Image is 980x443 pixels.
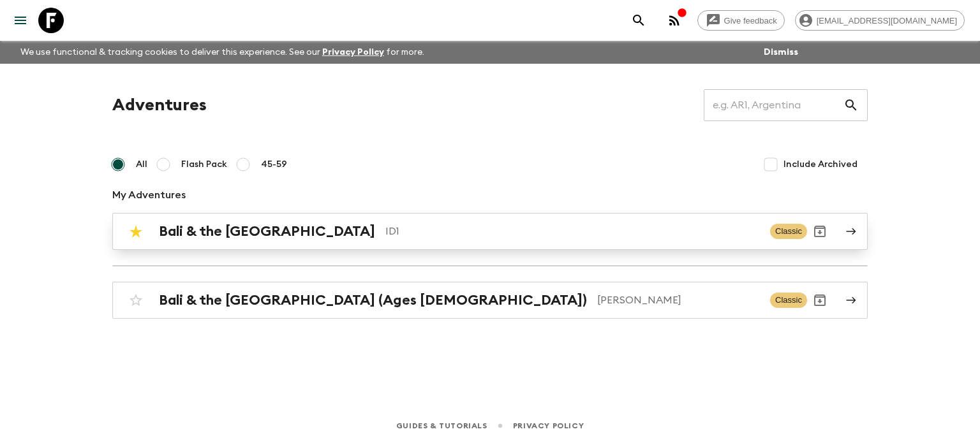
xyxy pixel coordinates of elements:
span: [EMAIL_ADDRESS][DOMAIN_NAME] [810,16,964,25]
span: All [136,158,147,171]
h1: Adventures [112,92,207,118]
a: Guides & Tutorials [396,419,487,433]
button: search adventures [626,8,651,33]
span: 45-59 [261,158,287,171]
h2: Bali & the [GEOGRAPHIC_DATA] (Ages [DEMOGRAPHIC_DATA]) [159,292,587,309]
div: [EMAIL_ADDRESS][DOMAIN_NAME] [795,10,965,31]
button: Archive [807,219,833,244]
span: Give feedback [717,16,784,25]
a: Bali & the [GEOGRAPHIC_DATA] (Ages [DEMOGRAPHIC_DATA])[PERSON_NAME]ClassicArchive [112,282,868,319]
p: [PERSON_NAME] [597,293,760,308]
span: Classic [770,224,807,239]
p: ID1 [385,224,760,239]
a: Give feedback [697,10,785,31]
span: Flash Pack [181,158,227,171]
h2: Bali & the [GEOGRAPHIC_DATA] [159,223,375,240]
button: Archive [807,287,833,313]
button: menu [8,8,33,33]
button: Dismiss [761,43,801,61]
p: We use functional & tracking cookies to deliver this experience. See our for more. [15,41,429,64]
a: Privacy Policy [322,48,384,57]
span: Include Archived [783,158,857,171]
a: Bali & the [GEOGRAPHIC_DATA]ID1ClassicArchive [112,213,868,250]
span: Classic [770,293,807,308]
a: Privacy Policy [513,419,584,433]
input: e.g. AR1, Argentina [704,87,843,123]
p: My Adventures [112,187,868,203]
